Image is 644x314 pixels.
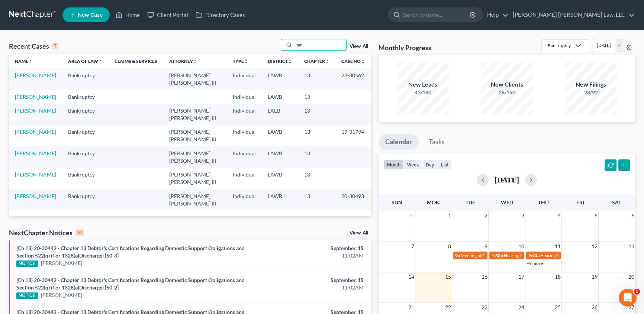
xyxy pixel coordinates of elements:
td: Individual [227,168,262,189]
span: Mon [427,199,440,205]
span: Sun [392,199,402,205]
td: 20-30493 [335,189,371,210]
div: NOTICE [16,260,38,267]
span: Hearing for [PERSON_NAME] [504,253,562,258]
span: 11 [554,242,561,251]
button: month [384,159,404,169]
button: day [422,159,438,169]
div: 43/180 [397,89,449,96]
td: Individual [227,125,262,146]
div: 11:02AM [253,284,364,291]
a: Directory Cases [192,8,249,22]
div: September, 15 [253,245,364,252]
a: Districtunfold_more [268,58,292,64]
td: 13 [298,68,335,90]
span: 10 [518,242,525,251]
span: 16 [481,272,488,281]
span: 1:30p [492,253,503,258]
span: 18 [554,272,561,281]
div: New Clients [481,80,533,89]
td: LAEB [262,104,298,125]
a: Help [483,8,508,22]
a: Tasks [422,134,451,150]
td: Bankruptcy [62,168,109,189]
span: Tue [465,199,475,205]
span: 1 [447,211,452,220]
td: Individual [227,68,262,90]
div: New Leads [397,80,449,89]
a: Calendar [379,134,419,150]
span: 1 [634,289,640,295]
a: +9 more [527,260,543,266]
a: [PERSON_NAME] [15,72,56,78]
span: 24 [518,303,525,312]
span: 9a [455,253,460,258]
span: 9 [484,242,488,251]
td: Bankruptcy [62,189,109,210]
input: Search by name... [403,8,471,22]
span: 14 [408,272,415,281]
td: Bankruptcy [62,90,109,104]
div: 10 [75,229,84,236]
a: [PERSON_NAME] [15,150,56,156]
span: 31 [408,211,415,220]
td: [PERSON_NAME] [PERSON_NAME] III [163,189,227,210]
i: unfold_more [288,59,292,64]
div: NextChapter Notices [9,228,84,237]
td: [PERSON_NAME] [PERSON_NAME] III [163,104,227,125]
span: Wed [500,199,513,205]
a: [PERSON_NAME] [15,129,56,135]
span: Thu [538,199,549,205]
span: 4 [557,211,561,220]
td: Individual [227,189,262,210]
span: Sat [612,199,621,205]
span: Fri [576,199,584,205]
td: 13 [298,104,335,125]
div: New Filings [565,80,617,89]
a: [PERSON_NAME] [41,291,82,299]
td: Individual [227,90,262,104]
div: Recent Cases [9,42,58,51]
td: 13 [298,125,335,146]
a: (Ch 13) 20-30442 - Chapter 13 Debtor's Certifications Regarding Domestic Support Obligations and ... [16,277,245,291]
span: 2 [484,211,488,220]
span: 6 [631,211,635,220]
td: [PERSON_NAME] [PERSON_NAME] III [163,68,227,90]
button: list [438,159,452,169]
td: Individual [227,146,262,168]
td: 19-31794 [335,125,371,146]
button: week [404,159,422,169]
i: unfold_more [325,59,329,64]
td: LAWB [262,68,298,90]
a: [PERSON_NAME] [15,193,56,199]
div: 11:02AM [253,252,364,259]
td: 23-30562 [335,68,371,90]
span: 22 [444,303,452,312]
td: Bankruptcy [62,104,109,125]
span: 9:45a [528,253,540,258]
span: Meeting of Creditors for [PERSON_NAME] [461,253,543,258]
td: 13 [298,90,335,104]
a: View All [350,44,368,49]
div: September, 15 [253,276,364,284]
span: 21 [408,303,415,312]
td: LAWB [262,125,298,146]
span: 7 [410,242,415,251]
span: 20 [628,272,635,281]
a: Nameunfold_more [15,58,33,64]
td: [PERSON_NAME] [PERSON_NAME] III [163,125,227,146]
div: 28/92 [565,89,617,96]
td: LAWB [262,90,298,104]
td: LAWB [262,189,298,210]
td: 13 [298,146,335,168]
span: 13 [628,242,635,251]
iframe: Intercom live chat [619,289,637,307]
a: [PERSON_NAME] [PERSON_NAME] Law, LLC [509,8,635,22]
a: [PERSON_NAME] [41,259,82,267]
span: 23 [481,303,488,312]
span: 26 [591,303,598,312]
a: Case Nounfold_more [341,58,365,64]
i: unfold_more [98,59,103,64]
td: [PERSON_NAME] [PERSON_NAME] III [163,146,227,168]
td: 13 [298,189,335,210]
